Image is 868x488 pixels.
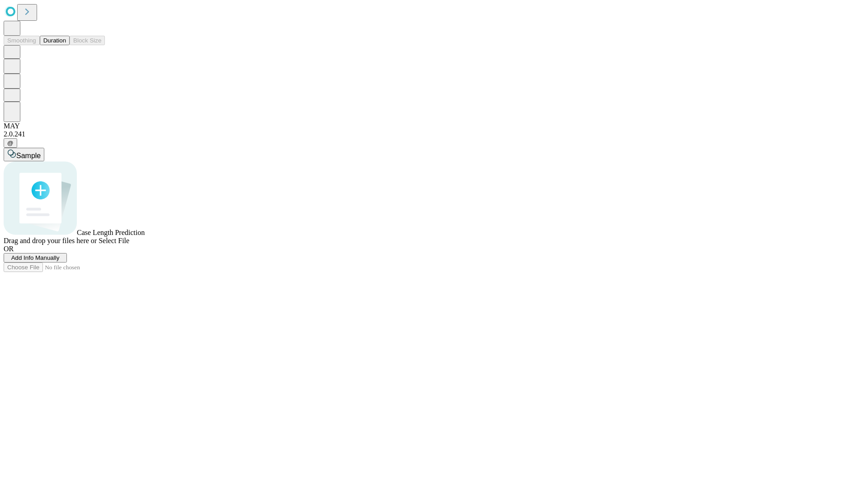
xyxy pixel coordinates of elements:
[77,229,145,236] span: Case Length Prediction
[11,254,60,261] span: Add Info Manually
[4,138,17,148] button: @
[16,152,41,160] span: Sample
[7,140,14,146] span: @
[4,237,97,244] span: Drag and drop your files here or
[70,36,105,45] button: Block Size
[4,253,67,263] button: Add Info Manually
[4,130,864,138] div: 2.0.241
[4,36,40,45] button: Smoothing
[40,36,70,45] button: Duration
[4,148,44,161] button: Sample
[4,122,864,130] div: MAY
[4,245,14,253] span: OR
[99,237,129,244] span: Select File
